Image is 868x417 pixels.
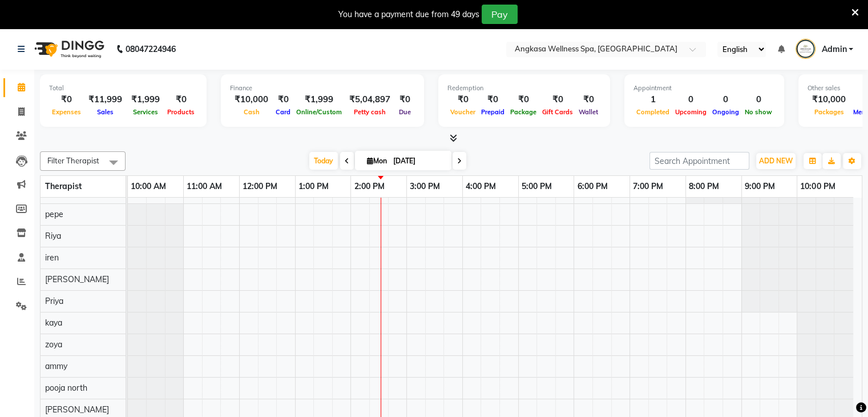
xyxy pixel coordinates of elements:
[29,33,107,65] img: logo
[407,178,443,195] a: 3:00 PM
[672,93,709,106] div: 0
[364,157,390,165] span: Mon
[396,108,414,116] span: Due
[507,93,539,106] div: ₹0
[45,252,59,263] span: iren
[742,178,778,195] a: 9:00 PM
[164,93,197,106] div: ₹0
[273,93,293,106] div: ₹0
[395,93,415,106] div: ₹0
[84,93,127,106] div: ₹11,999
[241,108,263,116] span: Cash
[686,178,722,195] a: 8:00 PM
[309,152,338,170] span: Today
[482,5,518,24] button: Pay
[293,108,345,116] span: Online/Custom
[230,83,415,93] div: Finance
[447,93,478,106] div: ₹0
[709,93,742,106] div: 0
[812,108,847,116] span: Packages
[45,181,82,191] span: Therapist
[709,108,742,116] span: Ongoing
[576,108,601,116] span: Wallet
[45,383,87,393] span: pooja north
[633,83,775,93] div: Appointment
[45,274,109,284] span: [PERSON_NAME]
[390,153,447,170] input: 2025-09-01
[230,93,273,106] div: ₹10,000
[49,93,84,106] div: ₹0
[672,108,709,116] span: Upcoming
[296,178,332,195] a: 1:00 PM
[808,93,850,106] div: ₹10,000
[630,178,666,195] a: 7:00 PM
[447,83,601,93] div: Redemption
[45,209,63,219] span: pepe
[633,108,672,116] span: Completed
[49,83,197,93] div: Total
[164,108,197,116] span: Products
[47,156,99,165] span: Filter Therapist
[94,108,116,116] span: Sales
[45,404,109,415] span: [PERSON_NAME]
[539,93,576,106] div: ₹0
[45,231,61,241] span: Riya
[273,108,293,116] span: Card
[49,108,84,116] span: Expenses
[447,108,478,116] span: Voucher
[539,108,576,116] span: Gift Cards
[478,108,507,116] span: Prepaid
[633,93,672,106] div: 1
[338,9,479,21] div: You have a payment due from 49 days
[45,318,62,328] span: kaya
[796,39,815,59] img: Admin
[240,178,280,195] a: 12:00 PM
[756,153,796,169] button: ADD NEW
[574,178,610,195] a: 6:00 PM
[184,178,225,195] a: 11:00 AM
[759,157,793,165] span: ADD NEW
[797,178,838,195] a: 10:00 PM
[519,178,555,195] a: 5:00 PM
[576,93,601,106] div: ₹0
[45,361,67,371] span: ammy
[345,93,395,106] div: ₹5,04,897
[45,296,63,306] span: Priya
[130,108,161,116] span: Services
[126,33,176,65] b: 08047224946
[478,93,507,106] div: ₹0
[45,339,62,350] span: zoya
[463,178,499,195] a: 4:00 PM
[351,108,389,116] span: Petty cash
[351,178,387,195] a: 2:00 PM
[742,108,775,116] span: No show
[507,108,539,116] span: Package
[127,93,164,106] div: ₹1,999
[293,93,345,106] div: ₹1,999
[649,152,749,170] input: Search Appointment
[821,43,846,55] span: Admin
[128,178,169,195] a: 10:00 AM
[742,93,775,106] div: 0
